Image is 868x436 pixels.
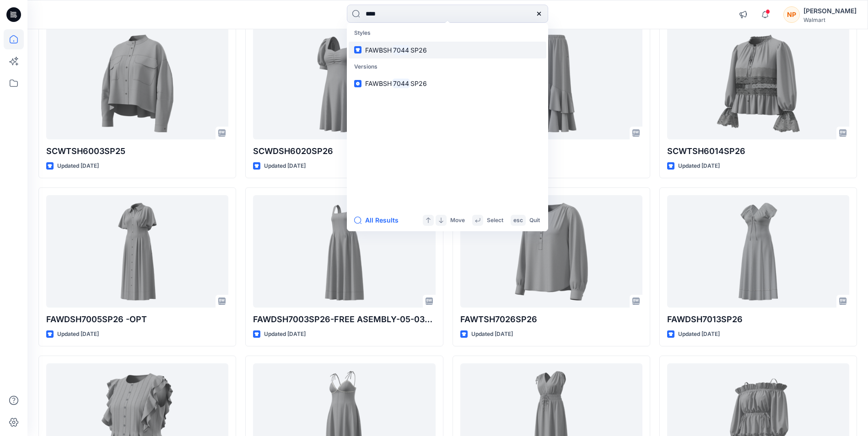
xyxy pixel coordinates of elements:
[264,161,306,171] p: Updated [DATE]
[803,16,857,23] div: Walmart
[410,46,427,54] span: SP26
[667,27,849,139] a: SCWTSH6014SP26
[392,78,410,89] mark: 7044
[253,313,435,326] p: FAWDSH7003SP26-FREE ASEMBLY-05-03-25
[460,145,642,158] p: SCWBSH6018SP26
[354,215,404,226] button: All Results
[349,42,546,58] a: FAWBSH7044SP26
[460,313,642,326] p: FAWTSH7026SP26
[57,161,99,171] p: Updated [DATE]
[667,313,849,326] p: FAWDSH7013SP26
[46,27,228,139] a: SCWTSH6003SP25
[349,25,546,42] p: Styles
[253,145,435,158] p: SCWDSH6020SP26
[460,27,642,139] a: SCWBSH6018SP26
[667,145,849,158] p: SCWTSH6014SP26
[513,216,523,225] p: esc
[365,80,392,87] span: FAWBSH
[471,330,513,339] p: Updated [DATE]
[253,195,435,307] a: FAWDSH7003SP26-FREE ASEMBLY-05-03-25
[365,46,392,54] span: FAWBSH
[487,216,503,225] p: Select
[57,330,99,339] p: Updated [DATE]
[529,216,540,225] p: Quit
[783,6,800,23] div: NP
[46,195,228,307] a: FAWDSH7005SP26 -OPT
[392,45,410,55] mark: 7044
[667,195,849,307] a: FAWDSH7013SP26
[678,330,720,339] p: Updated [DATE]
[450,216,465,225] p: Move
[253,27,435,139] a: SCWDSH6020SP26
[46,145,228,158] p: SCWTSH6003SP25
[678,161,720,171] p: Updated [DATE]
[460,195,642,307] a: FAWTSH7026SP26
[410,80,427,87] span: SP26
[264,330,306,339] p: Updated [DATE]
[46,313,228,326] p: FAWDSH7005SP26 -OPT
[349,75,546,92] a: FAWBSH7044SP26
[803,5,857,16] div: [PERSON_NAME]
[349,58,546,75] p: Versions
